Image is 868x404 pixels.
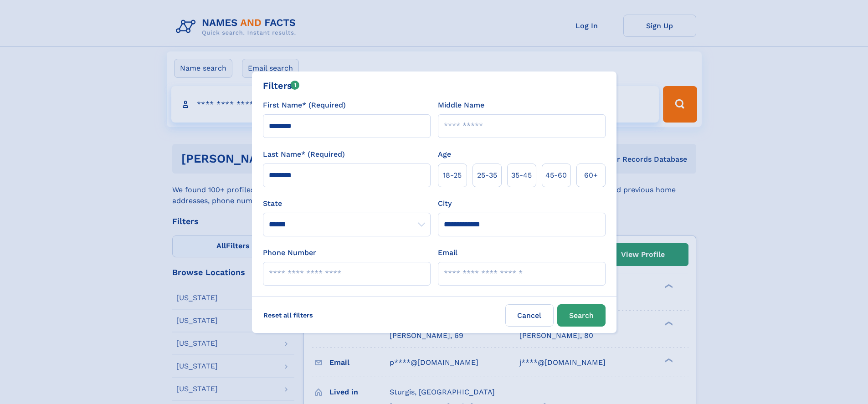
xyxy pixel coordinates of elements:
[263,198,431,209] label: State
[505,304,554,327] label: Cancel
[443,170,462,181] span: 18‑25
[584,170,598,181] span: 60+
[257,304,319,326] label: Reset all filters
[438,198,452,209] label: City
[438,100,484,111] label: Middle Name
[438,149,451,160] label: Age
[263,149,345,160] label: Last Name* (Required)
[477,170,497,181] span: 25‑35
[511,170,532,181] span: 35‑45
[557,304,606,327] button: Search
[263,79,300,92] div: Filters
[438,247,457,258] label: Email
[545,170,567,181] span: 45‑60
[263,247,316,258] label: Phone Number
[263,100,346,111] label: First Name* (Required)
